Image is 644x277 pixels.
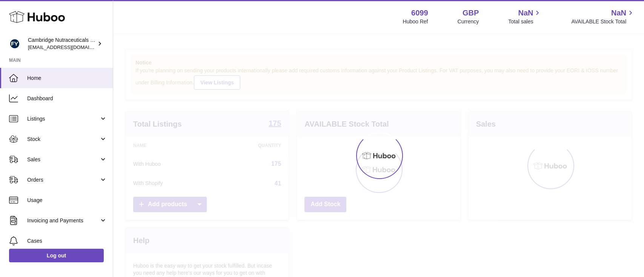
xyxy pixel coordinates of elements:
span: Invoicing and Payments [27,217,99,224]
img: internalAdmin-6099@internal.huboo.com [9,38,20,49]
span: Home [27,75,107,82]
div: Huboo Ref [403,18,428,25]
strong: GBP [463,8,479,18]
span: Dashboard [27,95,107,102]
span: NaN [518,8,533,18]
span: Total sales [508,18,542,25]
span: [EMAIL_ADDRESS][DOMAIN_NAME] [28,44,111,50]
span: Stock [27,136,99,143]
div: Currency [458,18,479,25]
span: Orders [27,176,99,184]
span: AVAILABLE Stock Total [571,18,635,25]
a: Log out [9,249,104,262]
span: NaN [611,8,626,18]
span: Cases [27,237,107,245]
span: Listings [27,115,99,122]
span: Usage [27,197,107,204]
a: NaN Total sales [508,8,542,25]
a: NaN AVAILABLE Stock Total [571,8,635,25]
span: Sales [27,156,99,163]
strong: 6099 [411,8,428,18]
div: Cambridge Nutraceuticals Ltd [28,37,96,51]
